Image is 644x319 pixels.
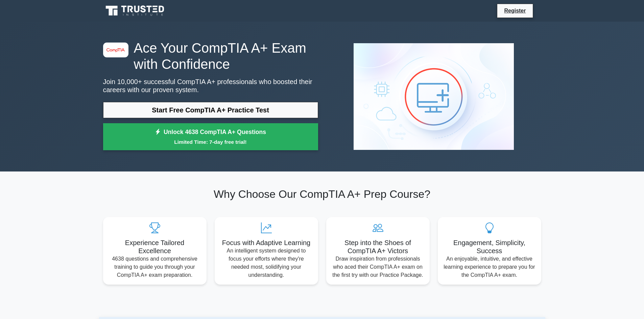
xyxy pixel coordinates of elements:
small: Limited Time: 7-day free trial! [112,138,310,146]
p: An intelligent system designed to focus your efforts where they're needed most, solidifying your ... [220,247,313,279]
img: CompTIA A+ Preview [348,38,519,155]
h5: Engagement, Simplicity, Success [443,239,536,255]
h5: Experience Tailored Excellence [109,239,201,255]
h1: Ace Your CompTIA A+ Exam with Confidence [103,40,318,72]
p: Join 10,000+ successful CompTIA A+ professionals who boosted their careers with our proven system. [103,78,318,94]
p: Draw inspiration from professionals who aced their CompTIA A+ exam on the first try with our Prac... [332,255,424,279]
a: Register [500,6,530,15]
a: Unlock 4638 CompTIA A+ QuestionsLimited Time: 7-day free trial! [103,123,318,150]
h5: Focus with Adaptive Learning [220,239,313,247]
a: Start Free CompTIA A+ Practice Test [103,102,318,118]
h5: Step into the Shoes of CompTIA A+ Victors [332,239,424,255]
p: An enjoyable, intuitive, and effective learning experience to prepare you for the CompTIA A+ exam. [443,255,536,279]
p: 4638 questions and comprehensive training to guide you through your CompTIA A+ exam preparation. [109,255,201,279]
h2: Why Choose Our CompTIA A+ Prep Course? [103,188,541,201]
